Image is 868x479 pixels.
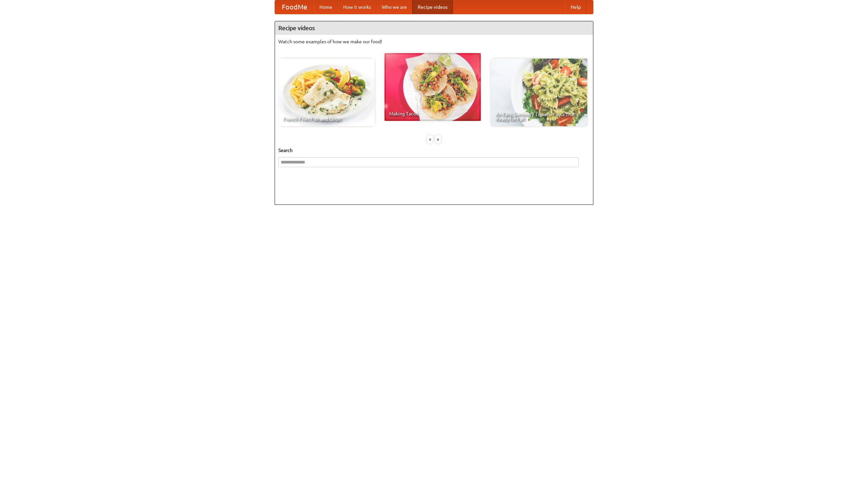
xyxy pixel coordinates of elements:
[384,53,481,121] a: Making Tacos
[376,0,412,14] a: Who we are
[278,59,375,126] a: French Fries Fish and Chips
[435,135,441,144] div: »
[565,0,586,14] a: Help
[314,0,338,14] a: Home
[275,21,593,35] h4: Recipe videos
[278,147,590,154] h5: Search
[389,111,476,116] span: Making Tacos
[338,0,376,14] a: How it works
[283,117,370,122] span: French Fries Fish and Chips
[278,38,590,45] p: Watch some examples of how we make our food!
[427,135,433,144] div: «
[275,0,314,14] a: FoodMe
[491,59,587,126] a: An Easy, Summery Tomato Pasta That's Ready for Fall
[496,112,583,122] span: An Easy, Summery Tomato Pasta That's Ready for Fall
[412,0,453,14] a: Recipe videos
